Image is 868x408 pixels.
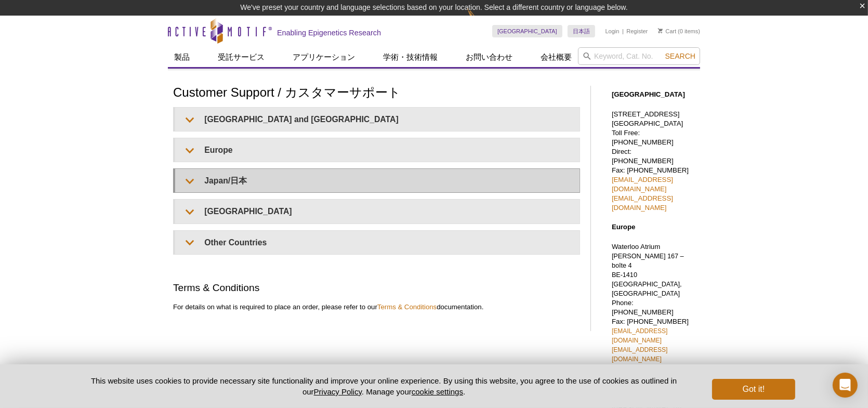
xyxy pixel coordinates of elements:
a: [EMAIL_ADDRESS][DOMAIN_NAME] [612,176,673,193]
a: Login [606,28,620,35]
h2: Terms & Conditions [173,281,580,295]
a: [EMAIL_ADDRESS][DOMAIN_NAME] [612,346,667,363]
strong: Europe [612,223,635,231]
a: 学術・技術情報 [377,47,444,67]
a: Register [626,28,648,35]
span: Search [665,52,695,60]
a: 製品 [168,47,196,67]
summary: [GEOGRAPHIC_DATA] and [GEOGRAPHIC_DATA] [175,108,580,131]
summary: Japan/日本 [175,169,580,192]
a: 日本語 [568,25,595,37]
button: cookie settings [412,387,463,396]
button: Search [662,51,699,61]
input: Keyword, Cat. No. [578,47,700,65]
strong: [GEOGRAPHIC_DATA] [612,90,685,98]
li: | [622,25,624,37]
a: Privacy Policy [314,387,362,396]
a: [EMAIL_ADDRESS][DOMAIN_NAME] [612,194,673,212]
div: Open Intercom Messenger [833,373,858,398]
h1: Customer Support / カスタマーサポート [173,86,580,101]
a: [GEOGRAPHIC_DATA] [492,25,562,37]
a: Cart [658,28,676,35]
p: This website uses cookies to provide necessary site functionality and improve your online experie... [73,375,695,397]
img: Change Here [467,8,495,32]
p: [STREET_ADDRESS] [GEOGRAPHIC_DATA] Toll Free: [PHONE_NUMBER] Direct: [PHONE_NUMBER] Fax: [PHONE_N... [612,110,695,213]
summary: Other Countries [175,231,580,254]
a: お問い合わせ [459,47,519,67]
a: 受託サービス [212,47,271,67]
img: Your Cart [658,28,663,33]
a: Terms & Conditions [377,303,437,311]
a: [EMAIL_ADDRESS][DOMAIN_NAME] [612,327,667,344]
a: アプリケーション [286,47,361,67]
p: Waterloo Atrium Phone: [PHONE_NUMBER] Fax: [PHONE_NUMBER] [612,242,695,373]
summary: [GEOGRAPHIC_DATA] [175,200,580,223]
a: 会社概要 [534,47,578,67]
span: [PERSON_NAME] 167 – boîte 4 BE-1410 [GEOGRAPHIC_DATA], [GEOGRAPHIC_DATA] [612,253,684,297]
button: Got it! [712,379,795,400]
p: For details on what is required to place an order, please refer to our documentation. [173,302,580,312]
li: (0 items) [658,25,700,37]
summary: Europe [175,138,580,162]
h2: Enabling Epigenetics Research [277,28,381,37]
